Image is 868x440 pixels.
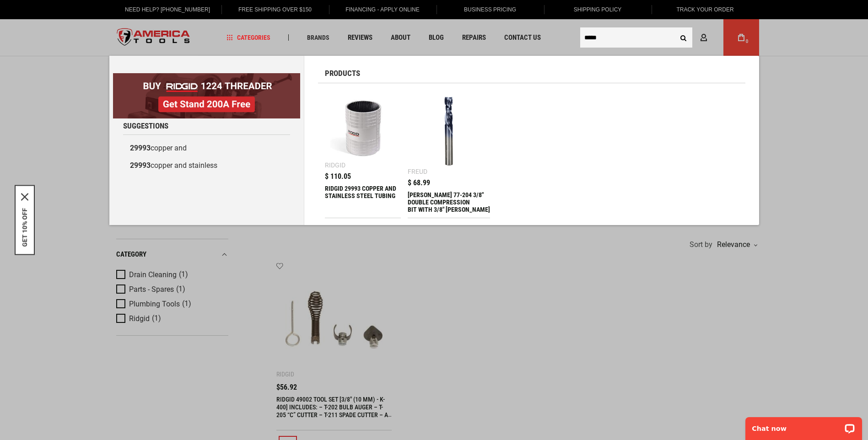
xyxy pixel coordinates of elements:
button: Search [675,29,692,46]
a: BOGO: Buy RIDGID® 1224 Threader, Get Stand 200A Free! [113,73,300,80]
b: 29993 [130,144,151,152]
a: RIDGID 29993 COPPER AND STAINLESS STEEL TUBING Ridgid $ 110.05 RIDGID 29993 COPPER AND STAINLESS ... [325,90,401,211]
img: FREUD 77-204 3/8 [412,95,485,168]
div: RIDGID 29993 COPPER AND STAINLESS STEEL TUBING [325,185,401,207]
div: Ridgid [325,162,345,168]
span: Brands [307,34,329,41]
div: FREUD 77-204 3/8 [408,191,490,213]
a: Brands [303,32,334,44]
a: FREUD 77-204 3/8 Freud $ 68.99 [PERSON_NAME] 77-204 3/8" DOUBLE COMPRESSION BIT WITH 3/8" [PERSON... [408,90,490,218]
svg: close icon [21,193,28,201]
button: Close [21,193,28,201]
a: 29993copper and [123,140,290,157]
img: RIDGID 29993 COPPER AND STAINLESS STEEL TUBING [329,95,396,161]
span: $ 110.05 [325,173,351,180]
a: 29993copper and stainless [123,157,290,174]
a: Categories [222,32,275,44]
span: Categories [226,34,270,41]
span: Products [325,70,360,77]
b: 29993 [130,161,151,170]
div: Freud [408,168,427,175]
button: GET 10% OFF [21,208,28,247]
span: Suggestions [123,122,168,130]
img: BOGO: Buy RIDGID® 1224 Threader, Get Stand 200A Free! [113,73,300,118]
span: $ 68.99 [408,179,430,187]
iframe: LiveChat chat widget [739,411,868,440]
